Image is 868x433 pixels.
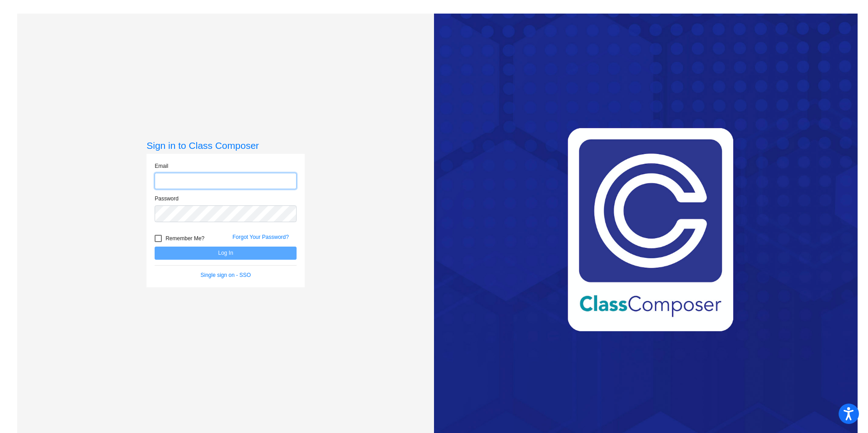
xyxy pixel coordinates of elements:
a: Forgot Your Password? [232,234,289,240]
label: Password [155,195,179,203]
label: Email [155,162,168,170]
h3: Sign in to Class Composer [146,140,305,151]
span: Remember Me? [165,233,204,244]
button: Log In [155,247,297,260]
a: Single sign on - SSO [201,272,251,278]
